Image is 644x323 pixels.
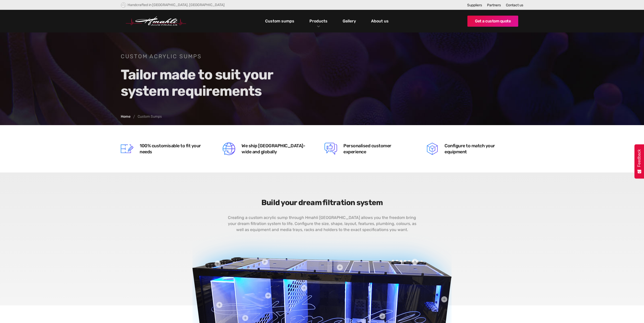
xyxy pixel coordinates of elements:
[487,3,501,7] a: Partners
[264,17,296,25] a: Custom sumps
[445,143,514,155] h5: Configure to match your equipment
[370,17,390,25] a: About us
[126,16,186,26] img: Hmahli Australia Logo
[126,16,186,26] a: home
[121,53,314,60] h1: Custom acrylic sumps
[634,144,644,178] button: Feedback - Show survey
[121,115,131,118] a: Home
[121,142,133,155] img: Customisable
[308,17,329,25] a: Products
[306,10,331,32] div: Products
[242,143,311,155] h5: We ship [GEOGRAPHIC_DATA]-wide and globally
[426,142,438,155] img: Configure Equipment
[343,143,413,155] h5: Personalised customer experience
[138,115,162,118] div: Custom Sumps
[637,149,641,167] span: Feedback
[140,143,209,155] h5: 100% customisable to fit your needs
[128,3,225,7] div: Handcrafted in [GEOGRAPHIC_DATA], [GEOGRAPHIC_DATA]
[467,16,518,27] a: Get a custom quote
[121,66,314,99] h2: Tailor made to suit your system requirements
[467,3,482,7] a: Suppliers
[225,215,419,233] p: Creating a custom acrylic sump through Hmahli [GEOGRAPHIC_DATA] allows you the freedom bring your...
[341,17,357,25] a: Gallery
[223,142,235,155] img: Global Shipping
[325,142,337,155] img: Customer Service
[225,198,419,207] h3: Build your dream filtration system
[506,3,523,7] a: Contact us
